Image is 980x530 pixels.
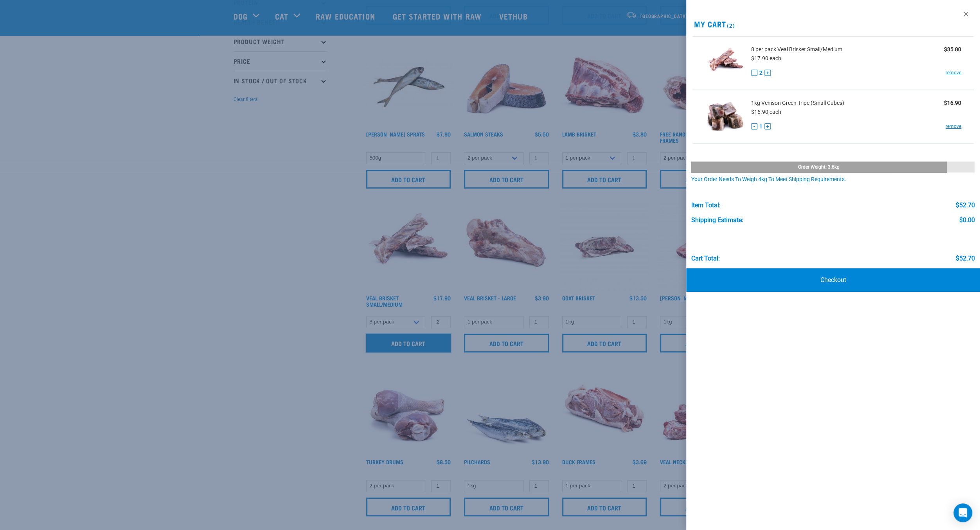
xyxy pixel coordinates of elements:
div: $0.00 [959,217,975,224]
div: $52.70 [955,202,975,209]
div: Your order needs to weigh 4kg to meet shipping requirements. [691,176,975,183]
a: remove [946,69,961,76]
div: Open Intercom Messenger [953,503,972,522]
span: (2) [726,24,735,27]
strong: $16.90 [944,100,961,106]
span: $17.90 each [751,55,781,61]
strong: $35.80 [944,46,961,52]
div: Order weight: 3.6kg [691,162,946,172]
img: Veal Brisket Small/Medium [705,43,745,83]
button: - [751,123,757,129]
span: 2 [759,69,762,77]
div: Item Total: [691,202,721,209]
a: remove [946,123,961,130]
div: $52.70 [955,255,975,262]
button: + [764,123,771,129]
button: + [764,70,771,76]
div: Cart total: [691,255,720,262]
button: - [751,70,757,76]
div: Shipping Estimate: [691,217,743,224]
span: 1 [759,122,762,131]
img: Venison Green Tripe (Small Cubes) [705,97,745,137]
span: 8 per pack Veal Brisket Small/Medium [751,45,842,54]
span: $16.90 each [751,109,781,115]
span: 1kg Venison Green Tripe (Small Cubes) [751,99,844,107]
